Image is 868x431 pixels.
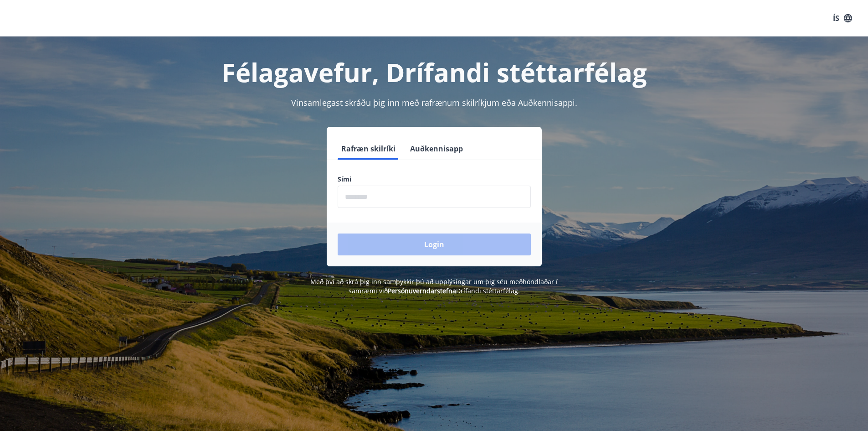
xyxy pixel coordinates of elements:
label: Sími [338,175,531,184]
button: ÍS [828,10,857,26]
a: Persónuverndarstefna [388,286,456,295]
span: Með því að skrá þig inn samþykkir þú að upplýsingar um þig séu meðhöndlaðar í samræmi við Drífand... [310,277,558,295]
button: Rafræn skilríki [338,138,399,160]
span: Vinsamlegast skráðu þig inn með rafrænum skilríkjum eða Auðkennisappi. [291,97,577,108]
button: Auðkennisapp [406,138,467,160]
h1: Félagavefur, Drífandi stéttarfélag [117,55,751,89]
